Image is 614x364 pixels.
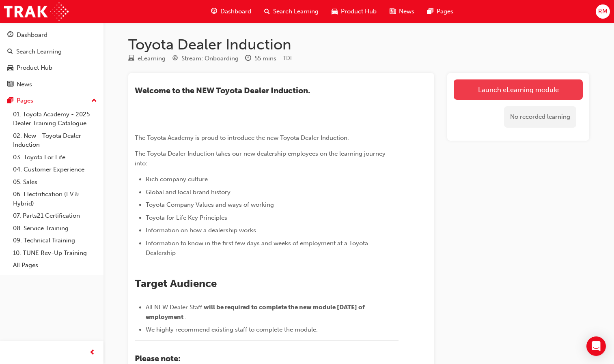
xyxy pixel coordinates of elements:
button: Pages [3,93,100,108]
span: Search Learning [273,7,319,16]
span: guage-icon [211,6,217,17]
span: guage-icon [7,32,13,39]
div: Open Intercom Messenger [586,336,606,356]
span: will be required to complete the new module [DATE] of employment [146,304,366,321]
span: ​Welcome to the NEW Toyota Dealer Induction. [135,86,310,95]
a: 01. Toyota Academy - 2025 Dealer Training Catalogue [10,108,100,130]
div: Stream [172,54,239,64]
a: Dashboard [3,28,100,43]
span: Information to know in the first few days and weeks of employment at a Toyota Dealership [146,240,370,257]
span: prev-icon [89,348,95,358]
span: search-icon [7,48,13,56]
span: news-icon [390,6,396,17]
div: No recorded learning [504,106,576,128]
span: car-icon [332,6,338,17]
span: Toyota for Life Key Principles [146,214,227,221]
a: guage-iconDashboard [205,3,258,20]
span: news-icon [7,81,13,88]
div: News [17,80,32,89]
a: 02. New - Toyota Dealer Induction [10,130,100,151]
div: eLearning [138,54,166,63]
span: Learning resource code [283,55,292,62]
span: target-icon [172,55,178,62]
a: car-iconProduct Hub [325,3,383,20]
span: car-icon [7,64,13,72]
span: The Toyota Dealer Induction takes our new dealership employees on the learning journey into: [135,150,387,167]
span: . [185,313,187,321]
span: learningResourceType_ELEARNING-icon [128,55,134,62]
div: Type [128,54,166,64]
div: Duration [245,54,276,64]
span: Target Audience [135,277,217,290]
h1: Toyota Dealer Induction [128,36,589,54]
span: The Toyota Academy is proud to introduce the new Toyota Dealer Induction. [135,134,349,141]
span: Product Hub [341,7,377,16]
a: 10. TUNE Rev-Up Training [10,247,100,259]
span: Please note: [135,354,181,363]
span: Dashboard [220,7,251,16]
a: 04. Customer Experience [10,163,100,176]
div: 55 mins [254,54,276,63]
a: 06. Electrification (EV & Hybrid) [10,188,100,210]
span: Rich company culture [146,176,208,183]
span: up-icon [91,96,97,106]
span: Pages [437,7,453,16]
a: 07. Parts21 Certification [10,210,100,222]
a: Search Learning [3,44,100,59]
a: 08. Service Training [10,222,100,235]
a: 03. Toyota For Life [10,151,100,164]
span: We highly recommend existing staff to complete the module. [146,326,318,333]
a: News [3,77,100,92]
a: news-iconNews [383,3,421,20]
div: Search Learning [16,47,62,56]
a: search-iconSearch Learning [258,3,325,20]
button: RM [596,4,610,19]
span: RM [598,7,608,16]
div: Product Hub [17,63,52,73]
span: Information on how a dealership works [146,227,256,234]
a: 05. Sales [10,176,100,188]
span: pages-icon [427,6,433,17]
div: Dashboard [17,30,47,40]
div: Stream: Onboarding [181,54,239,63]
a: Product Hub [3,60,100,75]
span: pages-icon [7,97,13,105]
a: 09. Technical Training [10,234,100,247]
span: Global and local brand history [146,188,231,196]
a: All Pages [10,259,100,272]
span: All NEW Dealer Staff [146,304,202,311]
span: Toyota Company Values and ways of working [146,201,274,208]
div: Pages [17,96,33,105]
a: pages-iconPages [421,3,460,20]
span: News [399,7,414,16]
a: Launch eLearning module [454,79,583,100]
img: Trak [4,2,69,21]
button: DashboardSearch LearningProduct HubNews [3,26,100,93]
span: search-icon [264,6,270,17]
span: clock-icon [245,55,251,62]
